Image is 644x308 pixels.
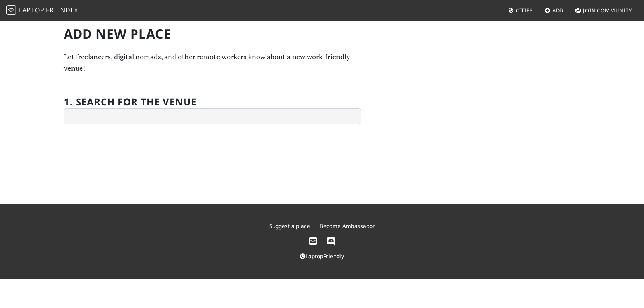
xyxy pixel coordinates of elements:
a: LaptopFriendly LaptopFriendly [6,4,78,18]
a: Become Ambassador [320,222,375,230]
a: Suggest a place [269,222,310,230]
h1: Add new Place [64,26,361,41]
span: Join Community [583,7,632,14]
a: Join Community [572,3,635,18]
a: Add [541,3,567,18]
a: LaptopFriendly [300,252,344,260]
h2: 1. Search for the venue [64,96,196,108]
label: If you are a human, ignore this field [64,87,88,156]
a: Cities [505,3,536,18]
span: Friendly [46,6,78,14]
p: Let freelancers, digital nomads, and other remote workers know about a new work-friendly venue! [64,51,361,74]
img: LaptopFriendly [6,5,16,15]
span: Add [552,7,564,14]
span: Cities [516,7,533,14]
span: Laptop [19,6,45,14]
